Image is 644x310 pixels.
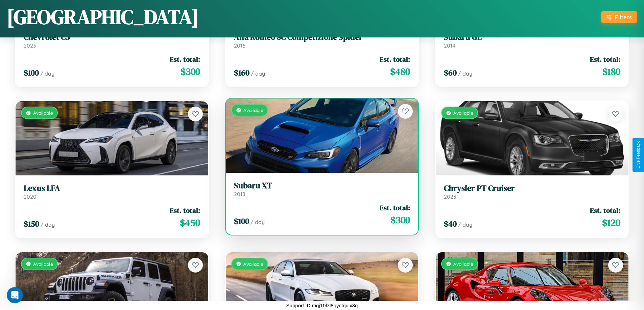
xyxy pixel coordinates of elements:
span: Available [453,261,473,267]
p: Support ID: mgj10fzl8qyctqulx8q [286,301,358,310]
span: $ 160 [234,67,249,78]
iframe: Intercom live chat [7,287,23,303]
span: $ 100 [24,67,39,78]
span: Available [243,261,263,267]
span: $ 60 [444,67,457,78]
span: / day [458,70,472,77]
span: Est. total: [170,205,200,215]
span: $ 180 [602,65,620,78]
span: 2016 [234,42,245,49]
h3: Subaru XT [234,181,410,191]
span: / day [251,70,265,77]
span: $ 300 [390,213,410,227]
span: $ 120 [602,216,620,229]
span: 2023 [24,42,36,49]
h3: Alfa Romeo 8C Competizione Spider [234,32,410,42]
span: Available [33,261,53,267]
span: 2014 [444,42,455,49]
span: Est. total: [590,54,620,64]
div: Give Feedback [636,141,641,169]
span: $ 150 [24,218,39,229]
a: Subaru GL2014 [444,32,620,49]
span: $ 100 [234,216,249,227]
a: Alfa Romeo 8C Competizione Spider2016 [234,32,410,49]
a: Chevrolet C52023 [24,32,200,49]
span: $ 450 [180,216,200,229]
span: Est. total: [170,54,200,64]
span: Est. total: [380,54,410,64]
span: Available [453,110,473,116]
span: 2020 [24,193,37,200]
button: Filters [601,11,637,23]
span: / day [41,221,55,228]
span: 2023 [444,193,456,200]
span: 2018 [234,191,245,197]
h1: [GEOGRAPHIC_DATA] [7,3,199,31]
span: $ 480 [390,65,410,78]
span: Available [243,107,263,113]
h3: Subaru GL [444,32,620,42]
a: Subaru XT2018 [234,181,410,197]
span: $ 40 [444,218,457,229]
span: / day [40,70,54,77]
h3: Chrysler PT Cruiser [444,184,620,193]
h3: Lexus LFA [24,184,200,193]
div: Filters [615,13,632,21]
span: Est. total: [590,205,620,215]
h3: Chevrolet C5 [24,32,200,42]
a: Chrysler PT Cruiser2023 [444,184,620,200]
span: / day [251,219,265,225]
span: / day [458,221,472,228]
a: Lexus LFA2020 [24,184,200,200]
span: Available [33,110,53,116]
span: Est. total: [380,203,410,213]
span: $ 300 [181,65,200,78]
